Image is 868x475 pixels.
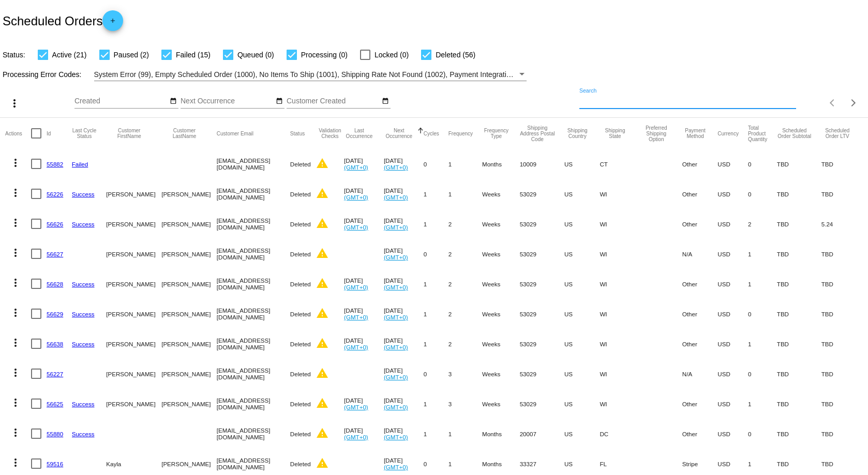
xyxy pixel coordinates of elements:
[682,329,717,359] mat-cell: Other
[821,239,863,269] mat-cell: TBD
[600,389,639,419] mat-cell: WI
[344,194,368,201] a: (GMT+0)
[564,179,600,209] mat-cell: US
[748,118,777,149] mat-header-cell: Total Product Quantity
[424,149,448,179] mat-cell: 0
[316,367,328,379] mat-icon: warning
[821,269,863,299] mat-cell: TBD
[106,389,161,419] mat-cell: [PERSON_NAME]
[5,118,31,149] mat-header-cell: Actions
[52,49,87,61] span: Active (21)
[520,125,555,142] button: Change sorting for ShippingPostcode
[161,389,217,419] mat-cell: [PERSON_NAME]
[682,209,717,239] mat-cell: Other
[290,161,311,167] span: Deleted
[777,419,821,449] mat-cell: TBD
[47,281,63,287] a: 56628
[717,359,748,389] mat-cell: USD
[482,299,520,329] mat-cell: Weeks
[384,128,414,139] button: Change sorting for NextOccurrenceUtc
[290,401,311,407] span: Deleted
[424,299,448,329] mat-cell: 1
[748,269,777,299] mat-cell: 1
[287,97,380,105] input: Customer Created
[777,128,812,139] button: Change sorting for Subtotal
[600,329,639,359] mat-cell: WI
[520,239,564,269] mat-cell: 53029
[448,299,482,329] mat-cell: 2
[344,314,368,320] a: (GMT+0)
[114,49,149,61] span: Paused (2)
[424,359,448,389] mat-cell: 0
[821,209,863,239] mat-cell: 5.24
[384,209,424,239] mat-cell: [DATE]
[843,93,864,113] button: Next page
[375,49,409,61] span: Locked (0)
[290,251,311,257] span: Deleted
[161,179,217,209] mat-cell: [PERSON_NAME]
[217,419,290,449] mat-cell: [EMAIL_ADDRESS][DOMAIN_NAME]
[600,419,639,449] mat-cell: DC
[777,299,821,329] mat-cell: TBD
[424,179,448,209] mat-cell: 1
[482,329,520,359] mat-cell: Weeks
[344,299,384,329] mat-cell: [DATE]
[384,434,408,440] a: (GMT+0)
[482,179,520,209] mat-cell: Weeks
[276,97,283,105] mat-icon: date_range
[47,401,63,407] a: 56625
[748,419,777,449] mat-cell: 0
[777,359,821,389] mat-cell: TBD
[3,51,25,59] span: Status:
[640,125,673,142] button: Change sorting for PreferredShippingOption
[94,68,527,81] mat-select: Filter by Processing Error Codes
[47,191,63,197] a: 56226
[384,314,408,320] a: (GMT+0)
[448,130,473,136] button: Change sorting for Frequency
[47,161,63,167] a: 55882
[384,389,424,419] mat-cell: [DATE]
[217,299,290,329] mat-cell: [EMAIL_ADDRESS][DOMAIN_NAME]
[564,329,600,359] mat-cell: US
[161,128,207,139] button: Change sorting for CustomerLastName
[777,149,821,179] mat-cell: TBD
[107,17,119,29] mat-icon: add
[717,389,748,419] mat-cell: USD
[424,389,448,419] mat-cell: 1
[9,277,22,289] mat-icon: more_vert
[47,311,63,317] a: 56629
[821,419,863,449] mat-cell: TBD
[290,371,311,377] span: Deleted
[520,209,564,239] mat-cell: 53029
[564,128,590,139] button: Change sorting for ShippingCountry
[161,359,217,389] mat-cell: [PERSON_NAME]
[482,209,520,239] mat-cell: Weeks
[822,93,843,113] button: Previous page
[777,209,821,239] mat-cell: TBD
[384,239,424,269] mat-cell: [DATE]
[9,336,22,349] mat-icon: more_vert
[47,371,63,377] a: 56227
[564,209,600,239] mat-cell: US
[436,49,475,61] span: Deleted (56)
[579,97,796,105] input: Search
[717,239,748,269] mat-cell: USD
[600,128,630,139] button: Change sorting for ShippingState
[777,179,821,209] mat-cell: TBD
[482,239,520,269] mat-cell: Weeks
[74,97,168,105] input: Created
[448,359,482,389] mat-cell: 3
[682,128,708,139] button: Change sorting for PaymentMethod.Type
[564,389,600,419] mat-cell: US
[316,337,328,349] mat-icon: warning
[344,419,384,449] mat-cell: [DATE]
[564,419,600,449] mat-cell: US
[290,221,311,227] span: Deleted
[344,329,384,359] mat-cell: [DATE]
[520,299,564,329] mat-cell: 53029
[564,269,600,299] mat-cell: US
[482,128,511,139] button: Change sorting for FrequencyType
[384,344,408,350] a: (GMT+0)
[821,128,854,139] button: Change sorting for LifetimeValue
[384,194,408,201] a: (GMT+0)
